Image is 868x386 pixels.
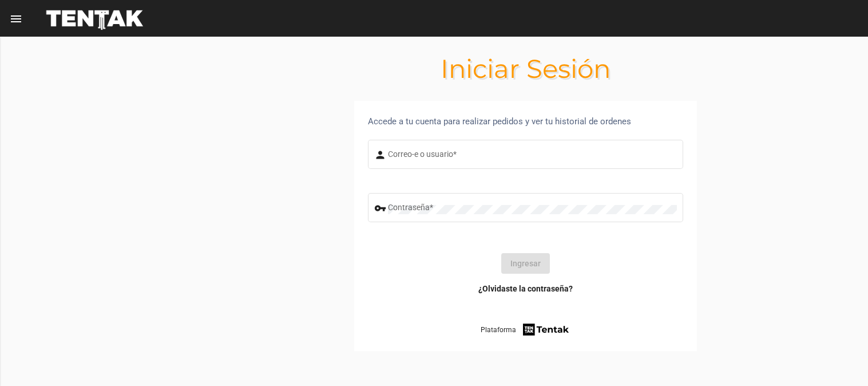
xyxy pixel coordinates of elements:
mat-icon: vpn_key [374,202,388,215]
button: Ingresar [501,253,550,274]
mat-icon: person [374,148,388,162]
img: tentak-firm.png [521,322,570,337]
a: Plataforma [481,322,570,337]
span: Plataforma [481,324,516,336]
h1: Iniciar Sesión [183,60,868,78]
mat-icon: menu [9,12,23,26]
div: Accede a tu cuenta para realizar pedidos y ver tu historial de ordenes [368,115,683,128]
a: ¿Olvidaste la contraseña? [478,283,573,294]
